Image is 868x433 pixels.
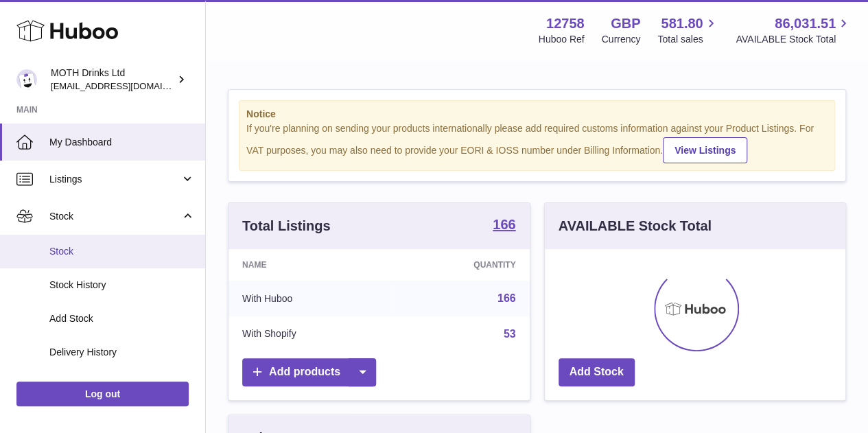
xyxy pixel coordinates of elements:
span: Stock History [49,279,195,292]
a: 166 [497,292,516,304]
a: Add products [242,358,376,386]
span: 581.80 [661,14,703,33]
td: With Huboo [228,281,390,316]
a: 53 [504,328,516,340]
td: With Shopify [228,316,390,352]
span: 86,031.51 [775,14,836,33]
strong: GBP [611,14,640,33]
h3: AVAILABLE Stock Total [559,217,712,235]
strong: 166 [493,218,515,231]
div: Huboo Ref [539,33,585,46]
th: Name [228,249,390,281]
div: MOTH Drinks Ltd [51,67,174,93]
a: Log out [16,382,189,406]
span: AVAILABLE Stock Total [736,33,852,46]
span: Total sales [657,33,718,46]
span: Stock [49,210,180,223]
a: 581.80 Total sales [657,14,718,46]
a: 86,031.51 AVAILABLE Stock Total [736,14,852,46]
span: Listings [49,173,180,186]
strong: 12758 [546,14,585,33]
span: My Dashboard [49,136,195,149]
a: 166 [493,218,515,234]
a: Add Stock [559,358,635,386]
img: orders@mothdrinks.com [16,69,37,90]
h3: Total Listings [242,217,331,235]
span: Delivery History [49,346,195,359]
span: Stock [49,245,195,258]
div: Currency [602,33,641,46]
strong: Notice [246,108,828,121]
span: [EMAIL_ADDRESS][DOMAIN_NAME] [51,80,202,91]
span: Add Stock [49,312,195,325]
th: Quantity [390,249,529,281]
a: View Listings [663,137,747,163]
div: If you're planning on sending your products internationally please add required customs informati... [246,122,828,163]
